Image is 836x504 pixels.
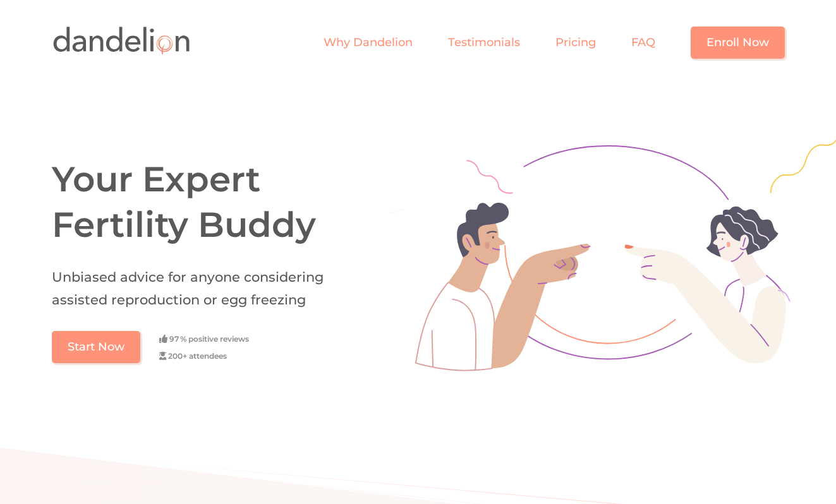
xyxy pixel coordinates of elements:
[52,25,191,57] img: Logo Dandelion
[691,27,785,59] a: Enroll Now
[52,157,354,247] h1: Your Expert Fertility Buddy
[159,335,169,343] span: 
[324,35,448,49] a: Why Dandelion
[631,35,691,49] a: FAQ
[159,347,227,364] div: 200+ attendees
[555,35,631,49] a: Pricing
[159,352,168,360] span: 
[159,330,249,347] div: 97 % positive reviews
[52,266,354,311] h2: Unbiased advice for anyone considering assisted reproduction or egg freezing
[448,35,555,49] a: Testimonials
[52,331,140,363] a: Start Now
